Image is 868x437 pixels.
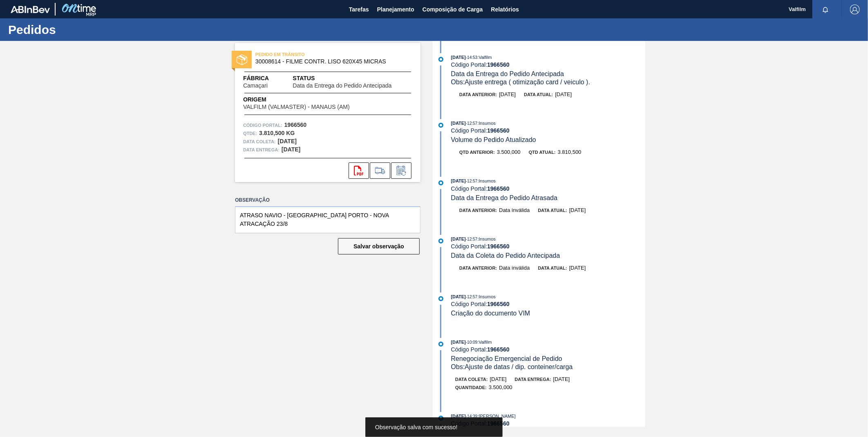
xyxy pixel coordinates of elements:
[569,207,586,213] span: [DATE]
[375,424,458,430] span: Observação salva com sucesso!
[524,92,553,97] span: Data atual:
[569,265,586,271] span: [DATE]
[451,363,573,370] span: Obs: Ajuste de datas / dip. conteiner/carga
[455,377,488,382] span: Data coleta:
[466,179,477,183] span: - 12:57
[255,59,404,65] span: 30008614 - FILME CONTR. LISO 620X45 MICRAS
[459,266,497,270] span: Data anterior:
[812,4,839,15] button: Notificações
[466,237,477,241] span: - 12:57
[477,55,492,60] span: : Valfilm
[451,420,645,427] div: Código Portal:
[477,414,516,419] span: : [PERSON_NAME]
[451,414,466,419] span: [DATE]
[515,377,551,382] span: Data entrega:
[477,340,492,345] span: : Valfilm
[499,207,530,213] span: Data inválida
[487,185,510,192] strong: 1966560
[438,123,443,128] img: atual
[466,414,477,419] span: - 14:39
[438,57,443,62] img: atual
[377,5,414,14] span: Planejamento
[451,55,466,60] span: [DATE]
[459,92,497,97] span: Data anterior:
[477,121,496,126] span: : Insumos
[278,138,297,144] strong: [DATE]
[489,384,512,390] span: 3.500,000
[558,149,582,155] span: 3.810,500
[477,237,496,241] span: : Insumos
[451,310,530,317] span: Criação do documento VIM
[282,146,300,153] strong: [DATE]
[491,5,519,14] span: Relatórios
[235,206,421,233] textarea: ATRASO NAVIO - [GEOGRAPHIC_DATA] PORTO - NOVA ATRACAÇÃO 23/8
[284,122,307,128] strong: 1966560
[235,194,421,206] label: Observação
[451,252,560,259] span: Data da Coleta do Pedido Antecipada
[293,83,391,89] span: Data da Entrega do Pedido Antecipada
[451,121,466,126] span: [DATE]
[243,129,257,137] span: Qtde :
[438,180,443,185] img: atual
[451,79,591,86] span: Obs: Ajuste entrega ( otimização card / veiculo ).
[451,136,536,143] span: Volume do Pedido Atualizado
[499,91,516,97] span: [DATE]
[466,55,477,60] span: - 14:53
[451,355,562,362] span: Renegociação Emergencial de Pedido
[459,208,497,213] span: Data anterior:
[243,104,350,110] span: VALFILM (VALMASTER) - MANAUS (AM)
[423,5,483,14] span: Composição de Carga
[499,265,530,271] span: Data inválida
[477,294,496,299] span: : Insumos
[451,70,564,77] span: Data da Entrega do Pedido Antecipada
[487,301,510,307] strong: 1966560
[451,243,645,250] div: Código Portal:
[243,95,373,104] span: Origem
[555,91,572,97] span: [DATE]
[553,376,570,382] span: [DATE]
[243,137,276,146] span: Data coleta:
[451,194,558,201] span: Data da Entrega do Pedido Atrasada
[451,340,466,345] span: [DATE]
[349,5,369,14] span: Tarefas
[487,61,510,68] strong: 1966560
[487,127,510,134] strong: 1966560
[243,83,268,89] span: Camaçari
[451,178,466,183] span: [DATE]
[466,295,477,299] span: - 12:57
[529,150,556,155] span: Qtd atual:
[497,149,521,155] span: 3.500,000
[293,74,412,83] span: Status
[338,238,420,255] button: Salvar observação
[391,162,412,179] div: Informar alteração no pedido
[459,150,495,155] span: Qtd anterior:
[438,296,443,301] img: atual
[243,146,280,154] span: Data entrega:
[8,25,153,34] h1: Pedidos
[466,121,477,126] span: - 12:57
[255,50,370,59] span: PEDIDO EM TRÂNSITO
[451,301,645,307] div: Código Portal:
[451,237,466,241] span: [DATE]
[487,346,510,353] strong: 1966560
[11,6,50,13] img: TNhmsLtSVTkK8tSr43FrP2fwEKptu5GPRR3wAAAABJRU5ErkJggg==
[850,5,860,14] img: Logout
[243,121,282,129] span: Código Portal:
[438,342,443,347] img: atual
[451,61,645,68] div: Código Portal:
[243,74,293,83] span: Fábrica
[259,130,295,136] strong: 3.810,500 KG
[349,162,369,179] div: Abrir arquivo PDF
[237,54,247,65] img: status
[538,208,567,213] span: Data atual:
[370,162,390,179] div: Ir para Composição de Carga
[487,420,510,427] strong: 1966560
[538,266,567,270] span: Data atual:
[455,385,487,390] span: Quantidade :
[451,127,645,134] div: Código Portal:
[451,294,466,299] span: [DATE]
[487,243,510,250] strong: 1966560
[466,340,477,345] span: - 10:09
[477,178,496,183] span: : Insumos
[438,239,443,243] img: atual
